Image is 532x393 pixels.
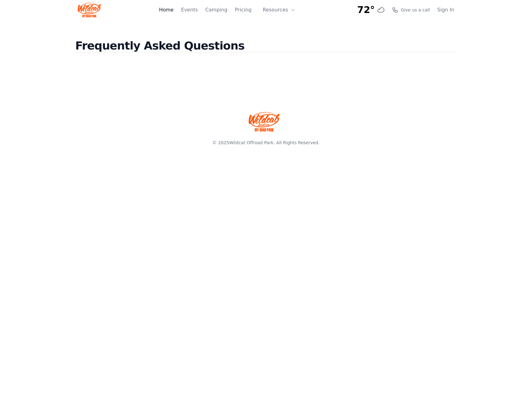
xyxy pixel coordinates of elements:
a: Camping [205,6,227,14]
a: Events [181,6,198,14]
img: Wildcat Offroad park [249,112,280,132]
button: Resources [259,4,299,16]
img: Wildcat Logo [78,2,101,17]
span: 72° [357,4,375,15]
a: Home [159,6,173,14]
span: Give us a call [401,7,430,13]
span: © 2025 . All Rights Reserved. [212,140,320,145]
a: Wildcat Offroad Park [229,140,273,145]
a: Sign In [437,6,454,14]
h2: Frequently Asked Questions [75,40,457,62]
a: Give us a call [392,7,430,13]
a: Pricing [235,6,251,14]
